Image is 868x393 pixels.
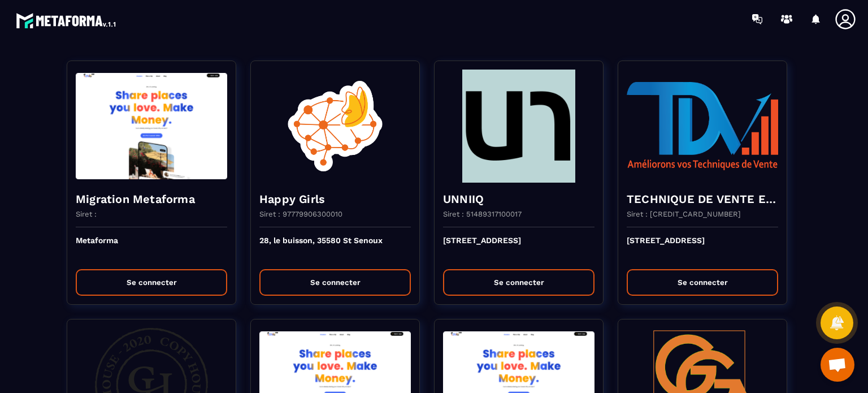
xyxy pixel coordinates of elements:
[259,269,411,296] button: Se connecter
[627,191,778,207] h4: TECHNIQUE DE VENTE EDITION
[443,269,594,296] button: Se connecter
[16,10,118,31] img: logo
[627,269,778,296] button: Se connecter
[76,269,227,296] button: Se connecter
[443,236,594,261] p: [STREET_ADDRESS]
[76,210,97,218] p: Siret :
[259,236,411,261] p: 28, le buisson, 35580 St Senoux
[259,210,342,218] p: Siret : 97779906300010
[627,210,741,218] p: Siret : [CREDIT_CARD_NUMBER]
[821,348,854,382] a: Ouvrir le chat
[259,70,411,183] img: funnel-background
[627,70,778,183] img: funnel-background
[76,70,227,183] img: funnel-background
[76,236,227,261] p: Metaforma
[627,236,778,261] p: [STREET_ADDRESS]
[443,191,594,207] h4: UNNIIQ
[76,191,227,207] h4: Migration Metaforma
[443,70,594,183] img: funnel-background
[259,191,411,207] h4: Happy Girls
[443,210,522,218] p: Siret : 51489317100017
